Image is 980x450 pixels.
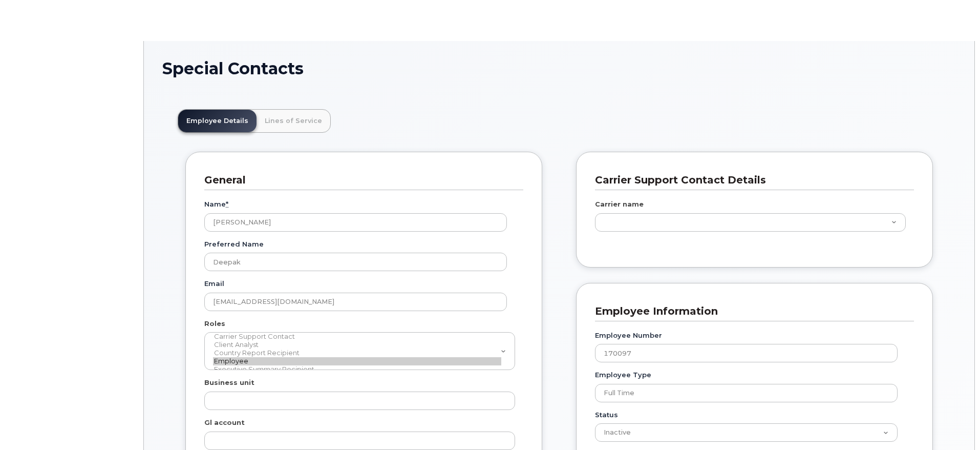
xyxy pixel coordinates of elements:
[204,319,225,329] label: Roles
[162,59,956,77] h1: Special Contacts
[595,304,906,318] h3: Employee Information
[595,199,644,209] label: Carrier name
[226,200,228,208] abbr: required
[595,331,662,340] label: Employee Number
[178,110,257,132] a: Employee Details
[204,173,516,187] h3: General
[213,365,501,374] option: Executive Summary Recipient
[204,239,264,249] label: Preferred Name
[595,410,618,420] label: Status
[213,341,501,349] option: Client Analyst
[204,199,228,209] label: Name
[213,333,501,341] option: Carrier Support Contact
[204,378,254,387] label: Business unit
[595,370,651,380] label: Employee Type
[204,418,245,427] label: Gl account
[595,173,906,187] h3: Carrier Support Contact Details
[213,357,501,365] option: Employee
[257,110,330,132] a: Lines of Service
[204,279,224,289] label: Email
[213,349,501,357] option: Country Report Recipient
